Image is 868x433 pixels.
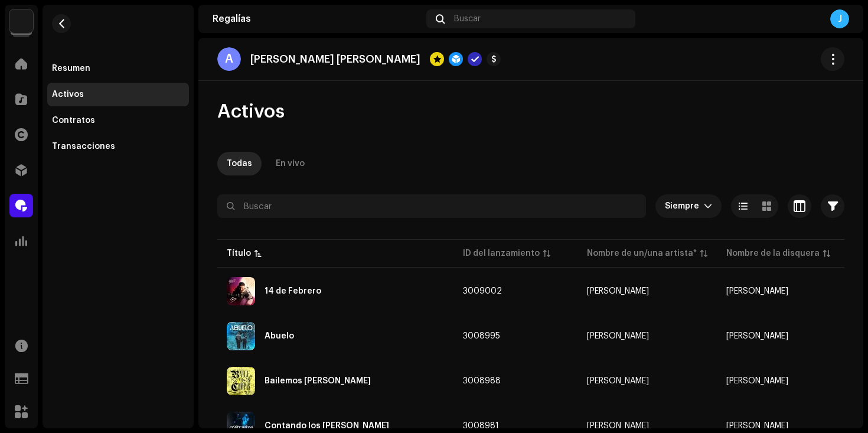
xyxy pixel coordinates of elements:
[227,152,252,175] div: Todas
[227,322,255,350] img: c4d9e1d5-43f7-4b02-b098-0c3429251a41
[726,248,820,259] div: Nombre de la disquera
[9,9,33,33] img: 297a105e-aa6c-4183-9ff4-27133c00f2e2
[587,377,707,385] span: Keen Levy
[463,332,500,340] span: 3008995
[726,422,788,430] span: Keen Levy
[265,422,389,430] div: Contando los Días
[217,47,241,71] div: A
[227,367,255,395] img: 1316b53b-dcb6-4751-8e17-9246e22a7fc5
[463,422,499,430] span: 3008981
[587,287,649,295] div: [PERSON_NAME]
[52,90,84,99] div: Activos
[704,194,712,218] div: dropdown trigger
[217,194,646,218] input: Buscar
[587,332,707,340] span: Keen Levy
[265,377,371,385] div: Bailemos al Compás
[726,377,788,385] span: Keen Levy
[454,14,481,24] span: Buscar
[587,422,649,430] div: [PERSON_NAME]
[47,83,189,106] re-m-nav-item: Activos
[47,109,189,132] re-m-nav-item: Contratos
[52,64,90,73] div: Resumen
[52,142,115,151] div: Transacciones
[47,135,189,158] re-m-nav-item: Transacciones
[250,53,420,66] p: [PERSON_NAME] [PERSON_NAME]
[47,57,189,80] re-m-nav-item: Resumen
[463,377,501,385] span: 3008988
[665,194,704,218] span: Siempre
[830,9,849,28] div: J
[587,248,697,259] div: Nombre de un/una artista*
[227,248,251,259] div: Título
[52,116,95,125] div: Contratos
[265,332,294,340] div: Abuelo
[463,287,502,295] span: 3009002
[227,277,255,305] img: 66f0b455-2850-445a-bd1b-8c8378589456
[726,332,788,340] span: Keen Levy
[213,14,422,24] div: Regalías
[726,287,788,295] span: Keen Levy
[217,100,285,123] span: Activos
[463,248,540,259] div: ID del lanzamiento
[587,332,649,340] div: [PERSON_NAME]
[265,287,321,295] div: 14 de Febrero
[587,287,707,295] span: Keen Levy
[276,152,305,175] div: En vivo
[587,377,649,385] div: [PERSON_NAME]
[587,422,707,430] span: Keen Levy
